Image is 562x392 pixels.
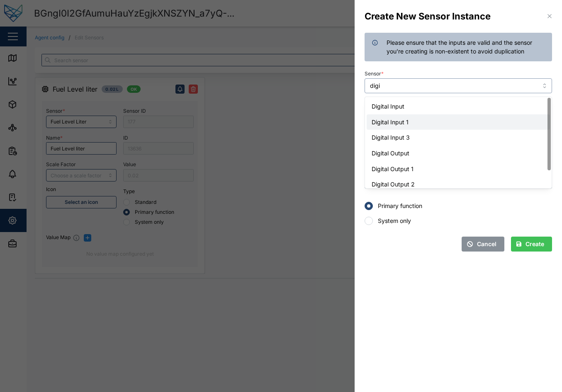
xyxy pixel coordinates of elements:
button: Cancel [462,237,504,252]
div: Digital Output 2 [367,177,550,192]
div: Digital Output 1 [367,161,550,177]
span: Create [526,237,544,251]
div: Digital Input 3 [367,130,550,145]
input: Choose a sensor [365,78,552,93]
div: Please ensure that the inputs are valid and the sensor you're creating is non-existent to avoid d... [387,38,547,56]
h3: Create New Sensor Instance [365,10,491,23]
span: Cancel [477,237,496,251]
label: Primary function [373,202,422,210]
button: Create [511,237,552,252]
div: Digital Output [367,145,550,161]
label: Sensor [365,71,384,77]
div: Digital Input [367,99,550,114]
div: Digital Input 1 [367,114,550,130]
label: System only [373,217,411,225]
